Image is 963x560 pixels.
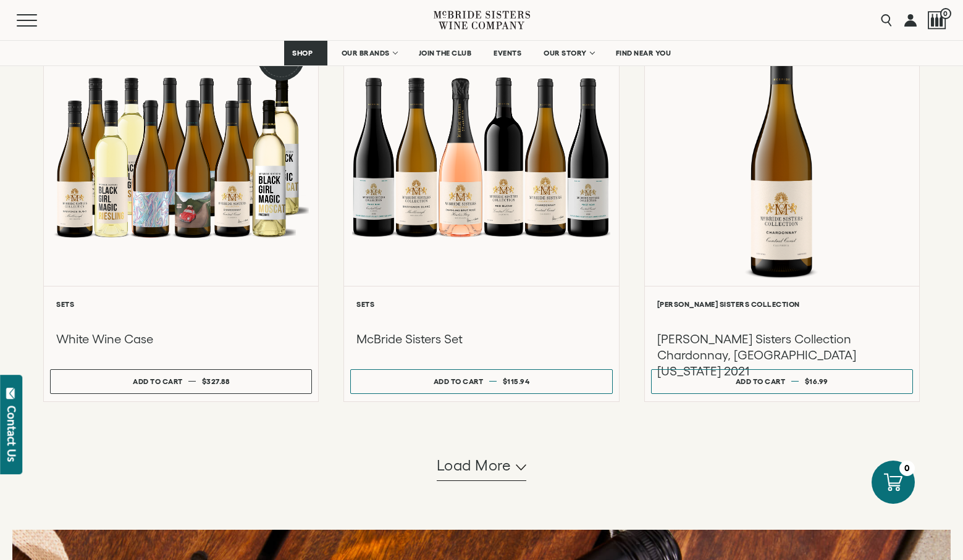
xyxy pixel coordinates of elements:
a: OUR STORY [536,41,602,65]
a: Best Seller White Wine Case Sets White Wine Case Add to cart $327.88 [43,20,319,401]
a: SHOP [284,41,327,65]
div: Contact Us [6,406,18,462]
span: OUR STORY [544,49,587,57]
div: Add to cart [736,372,786,390]
button: Load more [437,451,527,481]
span: OUR BRANDS [342,49,390,57]
a: McBride Sisters Set Sets McBride Sisters Set Add to cart $115.94 [343,20,619,401]
span: $115.94 [503,377,530,385]
div: Add to cart [434,372,484,390]
span: $327.88 [202,377,230,385]
h6: Sets [356,300,606,308]
button: Add to cart $115.94 [350,369,612,394]
a: JOIN THE CLUB [411,41,480,65]
h6: Sets [56,300,306,308]
a: White McBride Sisters Collection Chardonnay, Central Coast California [PERSON_NAME] Sisters Colle... [644,20,920,401]
a: FIND NEAR YOU [608,41,679,65]
button: Add to cart $327.88 [50,369,312,394]
span: SHOP [292,49,313,57]
button: Mobile Menu Trigger [17,14,61,27]
span: Load more [437,455,511,476]
a: OUR BRANDS [334,41,405,65]
h3: McBride Sisters Set [356,331,606,347]
span: 0 [940,8,951,19]
span: EVENTS [494,49,521,57]
div: 0 [899,461,915,476]
div: Add to cart [133,372,183,390]
button: Add to cart $16.99 [651,369,913,394]
h3: White Wine Case [56,331,306,347]
span: JOIN THE CLUB [419,49,472,57]
span: $16.99 [805,377,828,385]
h3: [PERSON_NAME] Sisters Collection Chardonnay, [GEOGRAPHIC_DATA][US_STATE] 2021 [657,331,907,379]
span: FIND NEAR YOU [616,49,671,57]
a: EVENTS [486,41,529,65]
h6: [PERSON_NAME] Sisters Collection [657,300,907,308]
